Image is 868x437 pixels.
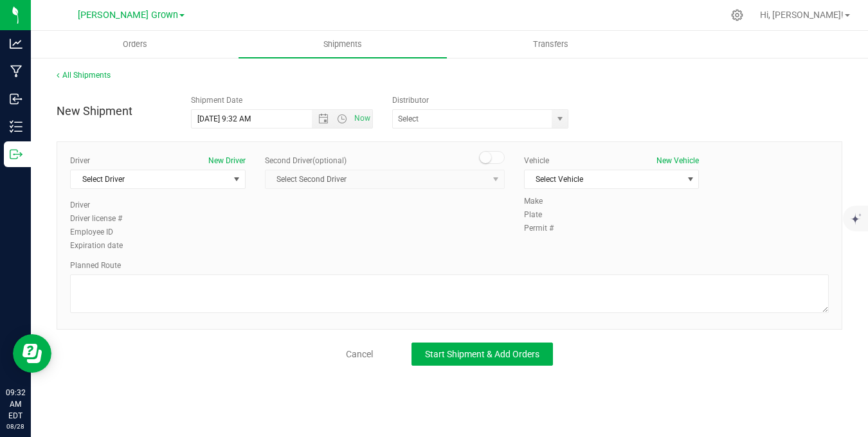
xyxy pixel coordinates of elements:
label: Distributor [392,94,429,106]
inline-svg: Inbound [10,93,23,105]
label: Shipment Date [191,94,242,106]
label: Driver license # [70,213,134,224]
a: Shipments [239,31,446,58]
span: select [552,110,568,128]
input: Select [393,110,547,128]
span: Open the date view [312,114,334,124]
label: Expiration date [70,240,134,251]
inline-svg: Outbound [10,148,23,161]
button: New Vehicle [656,155,699,166]
p: 08/28 [6,422,25,431]
span: Set Current date [351,109,373,128]
label: Employee ID [70,226,134,238]
label: Driver [70,155,90,166]
label: Driver [70,199,134,211]
span: Open the time view [330,114,352,124]
label: Plate [524,209,563,220]
label: Second Driver [265,155,347,166]
label: Make [524,195,563,207]
label: Vehicle [524,155,549,166]
span: [PERSON_NAME] Grown [78,10,178,21]
a: All Shipments [57,71,111,80]
a: Cancel [346,348,373,361]
inline-svg: Manufacturing [10,65,23,78]
span: Shipments [306,39,379,50]
inline-svg: Analytics [10,37,23,50]
button: New Driver [208,155,246,166]
a: Orders [31,31,239,58]
span: select [228,170,244,188]
span: Transfers [516,39,586,50]
label: Permit # [524,222,563,234]
p: 09:32 AM EDT [6,387,25,422]
span: Planned Route [70,261,121,270]
span: Select Vehicle [525,170,683,188]
div: Manage settings [729,9,745,21]
a: Transfers [447,31,655,58]
span: Hi, [PERSON_NAME]! [760,10,844,20]
span: Orders [105,39,165,50]
span: Start Shipment & Add Orders [425,349,539,359]
button: Start Shipment & Add Orders [411,343,553,366]
span: select [682,170,698,188]
span: (optional) [312,156,347,165]
span: Select Driver [71,170,229,188]
inline-svg: Inventory [10,120,23,133]
h4: New Shipment [57,105,172,118]
iframe: Resource center [13,334,51,373]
